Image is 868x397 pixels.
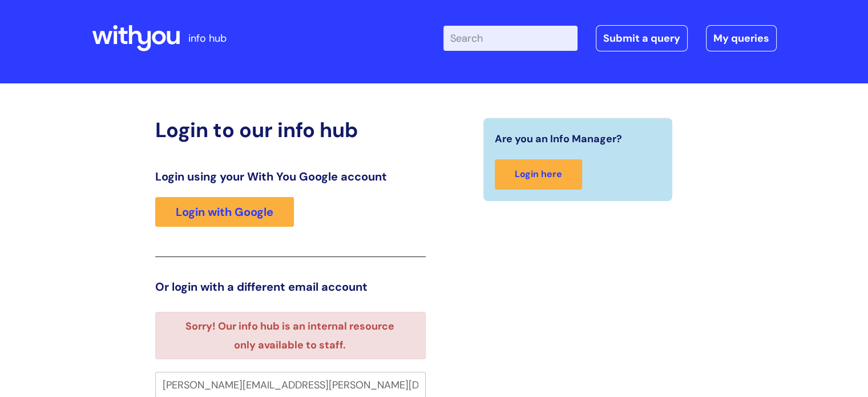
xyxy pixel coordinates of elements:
h2: Login to our info hub [155,118,426,142]
span: Are you an Info Manager? [495,130,622,148]
a: My queries [706,25,777,51]
a: Login with Google [155,197,294,227]
input: Search [443,26,578,51]
a: Submit a query [596,25,688,51]
h3: Or login with a different email account [155,280,426,294]
a: Login here [495,159,582,190]
h3: Login using your With You Google account [155,170,426,183]
p: info hub [188,29,227,47]
li: Sorry! Our info hub is an internal resource only available to staff. [175,317,405,354]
